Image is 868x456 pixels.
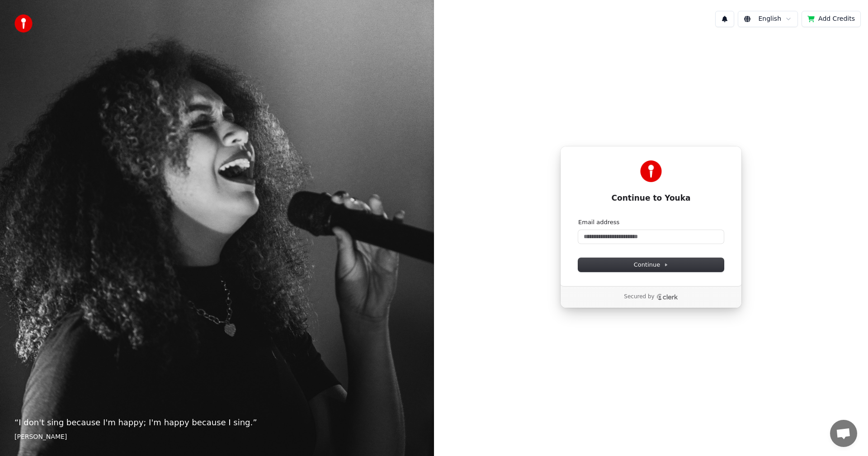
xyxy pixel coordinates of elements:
img: Youka [640,160,662,182]
span: Continue [634,261,668,269]
p: “ I don't sing because I'm happy; I'm happy because I sing. ” [14,416,420,429]
a: Clerk logo [656,294,678,300]
p: Secured by [624,293,654,301]
button: Continue [578,258,724,272]
label: Email address [578,218,619,226]
img: youka [14,14,33,33]
h1: Continue to Youka [578,193,724,204]
div: Open chat [830,420,857,447]
button: Add Credits [802,11,861,27]
footer: [PERSON_NAME] [14,432,420,442]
